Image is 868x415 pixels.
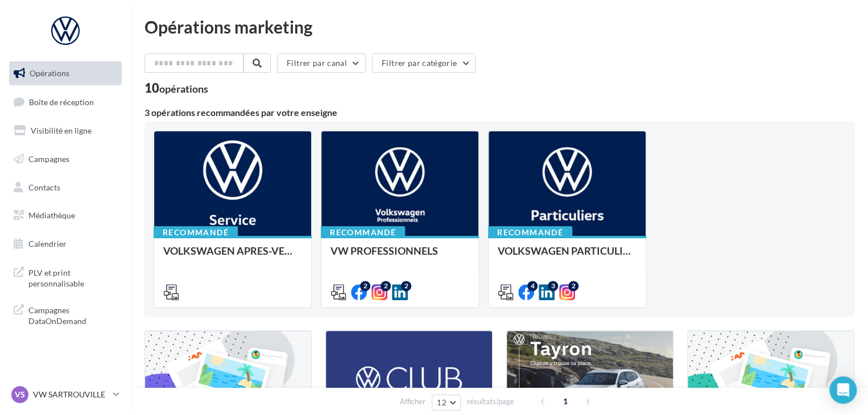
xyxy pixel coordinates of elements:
a: Opérations [7,61,124,85]
div: Open Intercom Messenger [829,376,857,404]
div: Mots-clés [143,67,172,74]
img: tab_keywords_by_traffic_grey.svg [131,66,140,75]
span: résultats/page [467,396,514,407]
img: tab_domain_overview_orange.svg [47,66,56,75]
span: 1 [556,392,574,410]
div: Domaine: [DOMAIN_NAME] [30,30,129,39]
span: 12 [437,398,447,407]
span: Calendrier [28,239,67,248]
div: opérations [159,84,208,94]
span: Visibilité en ligne [31,126,92,135]
a: Boîte de réception [7,90,124,114]
div: VW PROFESSIONNELS [330,245,469,268]
div: 2 [401,281,411,291]
div: Recommandé [488,226,572,239]
div: Opérations marketing [144,18,854,35]
div: 4 [527,281,538,291]
div: Recommandé [321,226,405,239]
button: Filtrer par canal [277,53,366,73]
a: Visibilité en ligne [7,119,124,143]
div: 2 [568,281,578,291]
div: 10 [144,82,208,94]
div: 3 opérations recommandées par votre enseigne [144,108,854,117]
button: 12 [432,395,461,410]
span: Campagnes [28,154,69,164]
span: Médiathèque [28,210,75,220]
span: Boîte de réception [29,97,94,106]
span: Contacts [28,182,60,192]
span: PLV et print personnalisable [28,265,117,289]
div: 3 [548,281,558,291]
span: VS [15,389,25,400]
a: Campagnes [7,147,124,171]
span: Afficher [400,396,425,407]
p: VW SARTROUVILLE [33,389,109,400]
span: Opérations [30,68,69,78]
div: 2 [381,281,391,291]
a: Campagnes DataOnDemand [7,298,124,331]
button: Filtrer par catégorie [372,53,476,73]
div: VOLKSWAGEN APRES-VENTE [163,245,302,268]
span: Campagnes DataOnDemand [28,302,117,327]
img: website_grey.svg [18,30,27,39]
a: PLV et print personnalisable [7,260,124,294]
a: Médiathèque [7,204,124,227]
img: logo_orange.svg [18,18,27,27]
a: Contacts [7,176,124,200]
a: VS VW SARTROUVILLE [9,384,122,405]
div: Domaine [60,67,88,74]
div: 2 [360,281,370,291]
div: v 4.0.25 [32,18,56,27]
a: Calendrier [7,232,124,256]
div: VOLKSWAGEN PARTICULIER [498,245,636,268]
div: Recommandé [154,226,238,239]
